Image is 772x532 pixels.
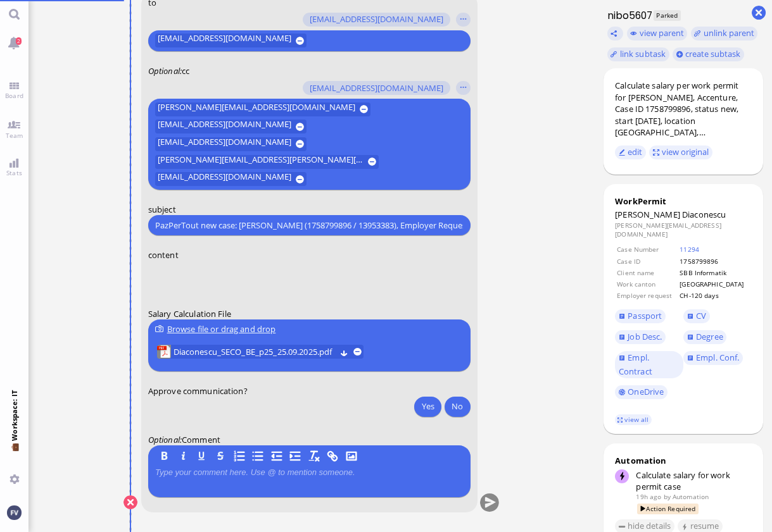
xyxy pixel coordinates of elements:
[148,249,179,261] span: content
[615,455,752,466] div: Automation
[445,396,470,416] button: No
[155,172,307,186] button: [EMAIL_ADDRESS][DOMAIN_NAME]
[604,8,653,23] h1: nibo5607
[340,347,348,356] button: Download Diaconescu_SECO_BE_p25_25.09.2025.pdf
[615,209,680,220] span: [PERSON_NAME]
[627,27,688,40] button: view parent
[158,102,355,116] span: [PERSON_NAME][EMAIL_ADDRESS][DOMAIN_NAME]
[155,154,379,168] button: [PERSON_NAME][EMAIL_ADDRESS][PERSON_NAME][DOMAIN_NAME]
[679,290,750,300] td: CH-120 days
[158,120,291,133] span: [EMAIL_ADDRESS][DOMAIN_NAME]
[158,172,291,186] span: [EMAIL_ADDRESS][DOMAIN_NAME]
[158,154,364,168] span: [PERSON_NAME][EMAIL_ADDRESS][PERSON_NAME][DOMAIN_NAME]
[213,449,227,463] button: S
[3,131,27,140] span: Team
[619,352,652,377] span: Empl. Contract
[157,345,171,359] img: Diaconescu_SECO_BE_p25_25.09.2025.pdf
[637,504,699,514] span: Action Required
[158,137,291,151] span: [EMAIL_ADDRESS][DOMAIN_NAME]
[174,345,336,359] span: Diaconescu_SECO_BE_p25_25.09.2025.pdf
[195,449,209,463] button: U
[182,434,220,445] span: Comment
[696,352,739,363] span: Empl. Conf.
[628,310,662,321] span: Passport
[148,65,180,77] span: Optional
[683,330,726,344] a: Degree
[636,469,751,492] div: Calculate salary for work permit case
[303,81,450,95] button: [EMAIL_ADDRESS][DOMAIN_NAME]
[615,195,752,207] div: WorkPermit
[353,347,362,356] button: remove
[616,256,678,266] td: Case ID
[310,15,443,25] span: [EMAIL_ADDRESS][DOMAIN_NAME]
[679,279,750,289] td: [GEOGRAPHIC_DATA]
[158,449,172,463] button: B
[679,268,750,278] td: SBB Informatik
[683,351,743,365] a: Empl. Conf.
[3,168,25,177] span: Stats
[2,91,27,100] span: Board
[673,47,744,61] button: create subtask
[628,331,662,342] span: Job Desc.
[616,290,678,300] td: Employer request
[9,441,19,469] span: 💼 Workspace: IT
[616,244,678,254] td: Case Number
[7,505,21,519] img: You
[679,256,750,266] td: 1758799896
[615,80,752,139] div: Calculate salary per work permit for [PERSON_NAME], Accenture, Case ID 1758799896, status new, st...
[607,47,669,61] task-group-action-menu: link subtask
[615,414,652,425] a: view all
[157,345,364,359] lob-view: Diaconescu_SECO_BE_p25_25.09.2025.pdf
[682,209,726,220] span: Diaconescu
[680,245,699,254] a: 11294
[616,279,678,289] td: Work canton
[636,492,661,501] span: 19h ago
[654,10,681,21] span: Parked
[616,268,678,278] td: Client name
[683,309,710,323] a: CV
[155,137,307,151] button: [EMAIL_ADDRESS][DOMAIN_NAME]
[182,65,189,77] span: cc
[615,221,752,239] dd: [PERSON_NAME][EMAIL_ADDRESS][DOMAIN_NAME]
[696,310,706,321] span: CV
[16,37,22,45] span: 2
[673,492,709,501] span: automation@bluelakelegal.com
[615,330,666,344] a: Job Desc.
[148,308,231,319] span: Salary Calculation File
[148,434,180,445] span: Optional
[615,351,683,378] a: Empl. Contract
[649,145,712,159] button: view original
[691,27,758,40] button: unlink parent
[155,102,370,116] button: [PERSON_NAME][EMAIL_ADDRESS][DOMAIN_NAME]
[158,34,291,47] span: [EMAIL_ADDRESS][DOMAIN_NAME]
[414,396,441,416] button: Yes
[148,385,248,396] span: Approve communication?
[174,345,336,359] a: View Diaconescu_SECO_BE_p25_25.09.2025.pdf
[607,27,624,40] button: Copy ticket nibo5607 link to clipboard
[155,120,307,133] button: [EMAIL_ADDRESS][DOMAIN_NAME]
[123,495,137,509] button: Cancel
[664,492,671,501] span: by
[310,83,443,93] span: [EMAIL_ADDRESS][DOMAIN_NAME]
[148,65,182,77] em: :
[155,34,307,47] button: [EMAIL_ADDRESS][DOMAIN_NAME]
[696,331,723,342] span: Degree
[148,204,176,215] span: subject
[615,145,646,159] button: edit
[620,48,666,59] span: link subtask
[176,449,190,463] button: I
[615,309,666,323] a: Passport
[148,434,182,445] em: :
[303,13,450,27] button: [EMAIL_ADDRESS][DOMAIN_NAME]
[615,385,668,399] a: OneDrive
[155,323,463,336] div: Browse file or drag and drop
